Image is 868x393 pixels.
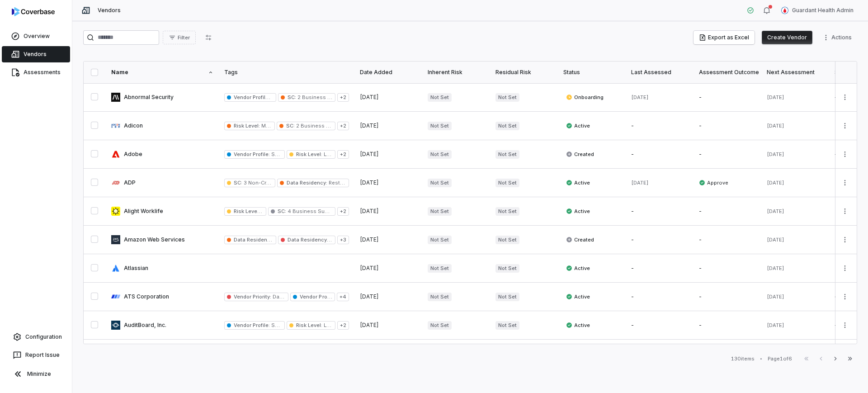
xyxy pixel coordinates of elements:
[428,207,452,216] span: Not Set
[234,94,270,100] span: Vendor Profile :
[838,119,852,133] button: More actions
[234,237,274,243] span: Data Residency :
[234,123,260,129] span: Risk Level :
[820,31,857,44] button: More actions
[428,264,452,273] span: Not Set
[838,233,852,246] button: More actions
[337,321,349,330] span: + 2
[626,112,693,140] td: -
[4,329,68,345] a: Configuration
[428,69,485,76] div: Inherent Risk
[337,150,349,159] span: + 2
[693,311,761,340] td: -
[24,69,61,76] span: Assessments
[495,293,519,301] span: Not Set
[337,93,349,102] span: + 2
[762,31,812,44] button: Create Vendor
[495,236,519,244] span: Not Set
[566,122,590,129] span: Active
[25,333,62,341] span: Configuration
[626,254,693,283] td: -
[337,122,349,130] span: + 2
[288,94,296,100] span: SC :
[428,179,452,187] span: Not Set
[626,140,693,169] td: -
[288,237,332,243] span: Data Residency :
[495,264,519,273] span: Not Set
[767,180,784,186] span: [DATE]
[322,151,334,157] span: Low
[224,69,349,76] div: Tags
[278,208,286,214] span: SC :
[360,94,379,100] span: [DATE]
[767,94,784,100] span: [DATE]
[287,180,327,186] span: Data Residency :
[286,123,295,129] span: SC :
[295,123,344,129] span: 2 Business Critical
[693,254,761,283] td: -
[300,294,336,300] span: Vendor Profile :
[271,294,311,300] span: Data Processor
[360,69,417,76] div: Date Added
[566,322,590,329] span: Active
[626,311,693,340] td: -
[776,4,859,17] button: Guardant Health Admin avatarGuardant Health Admin
[838,261,852,275] button: More actions
[566,94,604,101] span: Onboarding
[838,290,852,303] button: More actions
[296,94,345,100] span: 2 Business Critical
[566,236,594,243] span: Created
[27,370,51,378] span: Minimize
[2,28,70,44] a: Overview
[781,7,788,14] img: Guardant Health Admin avatar
[626,226,693,254] td: -
[234,294,271,300] span: Vendor Priority :
[693,83,761,112] td: -
[835,294,861,300] span: + 1 services
[337,293,349,301] span: + 4
[234,151,270,157] span: Vendor Profile :
[178,34,190,41] span: Filter
[838,90,852,104] button: More actions
[428,236,452,244] span: Not Set
[838,318,852,332] button: More actions
[495,150,519,159] span: Not Set
[760,355,762,362] div: •
[98,7,121,14] span: Vendors
[495,69,552,76] div: Residual Risk
[242,180,278,186] span: 3 Non-Critical
[296,322,322,328] span: Risk Level :
[360,236,379,243] span: [DATE]
[699,69,756,76] div: Assessment Outcome
[626,283,693,311] td: -
[234,180,242,186] span: SC :
[111,69,213,76] div: Name
[767,237,784,243] span: [DATE]
[428,293,452,301] span: Not Set
[838,176,852,189] button: More actions
[260,123,281,129] span: Medium
[286,208,346,214] span: 4 Business Supporting
[25,351,60,359] span: Report Issue
[631,94,649,100] span: [DATE]
[731,355,755,362] div: 130 items
[566,265,590,272] span: Active
[495,122,519,130] span: Not Set
[428,122,452,130] span: Not Set
[767,322,784,328] span: [DATE]
[495,93,519,102] span: Not Set
[767,208,784,214] span: [DATE]
[693,197,761,226] td: -
[270,151,284,157] span: SaaS
[767,123,784,129] span: [DATE]
[163,31,196,44] button: Filter
[566,151,594,158] span: Created
[631,69,688,76] div: Last Assessed
[767,265,784,271] span: [DATE]
[838,147,852,161] button: More actions
[495,207,519,216] span: Not Set
[693,283,761,311] td: -
[566,293,590,300] span: Active
[566,208,590,215] span: Active
[360,179,379,186] span: [DATE]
